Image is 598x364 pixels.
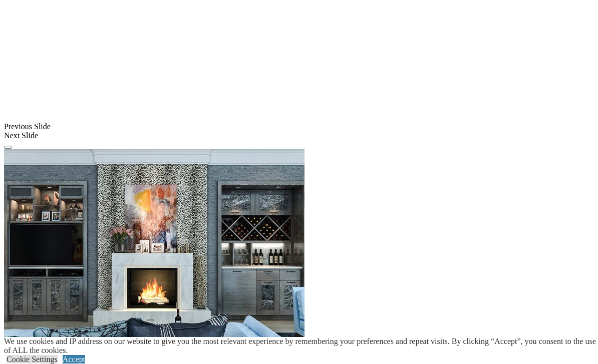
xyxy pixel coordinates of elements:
div: Previous Slide [4,122,594,131]
button: Click here to pause slide show [4,146,12,149]
div: Next Slide [4,131,594,140]
a: Cookie Settings [7,355,58,363]
a: Accept [63,355,85,363]
div: We use cookies and IP address on our website to give you the most relevant experience by remember... [4,337,598,355]
img: Banner for mobile view [4,149,305,349]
